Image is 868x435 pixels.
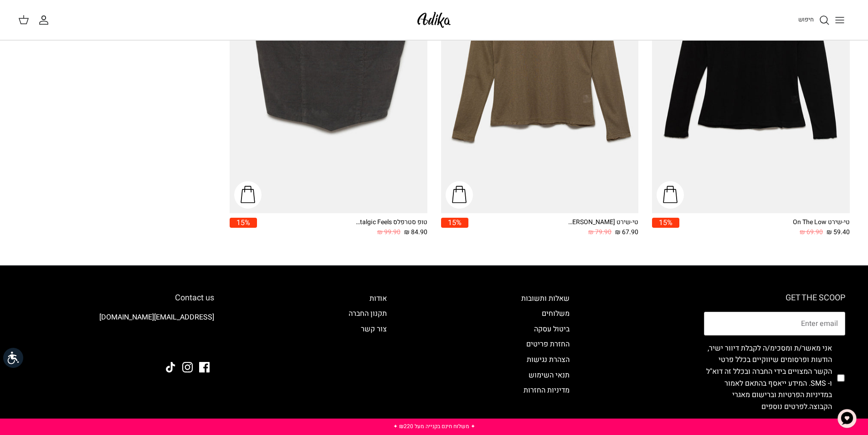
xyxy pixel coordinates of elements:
[23,293,214,303] h6: Contact us
[588,227,611,237] span: 79.90 ₪
[370,293,387,304] a: אודות
[565,218,638,227] div: טי-שירט [PERSON_NAME] שרוולים ארוכים
[189,337,214,349] img: Adika IL
[526,339,570,350] a: החזרת פריטים
[830,10,850,30] button: Toggle menu
[230,218,257,237] a: 15%
[761,401,807,412] a: לפרטים נוספים
[165,362,176,372] a: Tiktok
[361,324,387,335] a: צור קשר
[415,9,453,31] img: Adika IL
[777,218,850,227] div: טי-שירט On The Low
[527,354,570,365] a: הצהרת נגישות
[521,293,570,304] a: שאלות ותשובות
[230,218,257,227] span: 15%
[542,308,570,319] a: משלוחים
[524,385,570,396] a: מדיניות החזרות
[257,218,427,237] a: טופ סטרפלס Nostalgic Feels קורדרוי 84.90 ₪ 99.90 ₪
[38,15,53,26] a: החשבון שלי
[827,227,850,237] span: 59.40 ₪
[800,227,823,237] span: 69.90 ₪
[704,312,845,335] input: Email
[615,227,638,237] span: 67.90 ₪
[441,218,468,227] span: 15%
[529,370,570,381] a: תנאי השימוש
[833,405,861,432] button: צ'אט
[652,218,679,227] span: 15%
[679,218,850,237] a: טי-שירט On The Low 59.40 ₪ 69.90 ₪
[468,218,639,237] a: טי-שירט [PERSON_NAME] שרוולים ארוכים 67.90 ₪ 79.90 ₪
[377,227,401,237] span: 99.90 ₪
[652,218,679,237] a: 15%
[199,362,210,372] a: Facebook
[404,227,427,237] span: 84.90 ₪
[393,422,475,430] a: ✦ משלוח חינם בקנייה מעל ₪220 ✦
[704,293,845,303] h6: GET THE SCOOP
[534,324,570,335] a: ביטול עסקה
[798,15,830,26] a: חיפוש
[99,312,214,323] a: [EMAIL_ADDRESS][DOMAIN_NAME]
[441,218,468,237] a: 15%
[349,308,387,319] a: תקנון החברה
[704,343,832,413] label: אני מאשר/ת ומסכימ/ה לקבלת דיוור ישיר, הודעות ופרסומים שיווקיים בכלל פרטי הקשר המצויים בידי החברה ...
[798,15,814,24] span: חיפוש
[182,362,193,372] a: Instagram
[354,218,427,227] div: טופ סטרפלס Nostalgic Feels קורדרוי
